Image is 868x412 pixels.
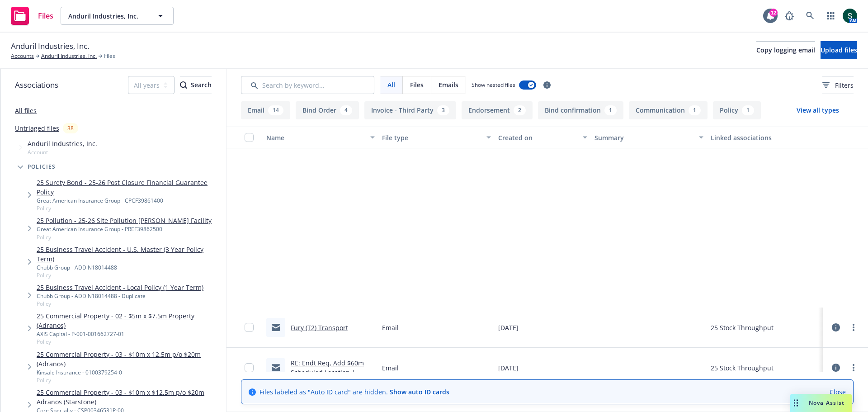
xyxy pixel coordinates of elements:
a: 25 Commercial Property - 03 - $10m x 12.5m p/o $20m (Adranos) [37,350,222,369]
span: Files [38,12,53,19]
div: Drag to move [790,394,802,412]
div: File type [382,133,481,142]
span: Policies [28,164,56,170]
a: Report a Bug [780,7,798,25]
img: photo [843,9,857,23]
div: 38 [63,123,78,133]
div: Search [180,76,212,94]
a: Accounts [11,52,34,60]
span: Account [28,148,97,156]
span: Files [104,52,115,60]
a: more [848,322,859,333]
div: 1 [689,105,701,115]
button: Communication [629,101,708,119]
div: Name [266,133,365,142]
button: SearchSearch [180,76,212,94]
div: 1 [604,105,617,115]
a: 25 Commercial Property - 03 - $10m x $12.5m p/o $20m Adranos (Starstone) [37,388,222,407]
a: Close [830,387,846,397]
span: Email [382,363,399,373]
div: 4 [340,105,352,115]
a: Switch app [822,7,840,25]
span: Files labeled as "Auto ID card" are hidden. [259,387,449,397]
div: Linked associations [711,133,819,142]
span: Filters [835,81,854,90]
span: All [387,80,395,90]
button: Bind Order [296,101,359,119]
a: 25 Business Travel Accident - U.S. Master (3 Year Policy Term) [37,245,222,264]
button: Copy logging email [756,41,815,59]
span: Policy [37,233,212,241]
a: 25 Pollution - 25-26 Site Pollution [PERSON_NAME] Facility [37,216,212,225]
span: Filters [822,81,854,90]
a: 25 Commercial Property - 02 - $5m x $7.5m Property (Adranos) [37,311,222,330]
input: Search by keyword... [241,76,374,94]
span: Upload files [821,46,857,54]
a: RE: Endt Req, Add $60m Scheduled Location | [DATE], FAL-71273 [291,359,364,386]
div: 25 Stock Throughput [711,363,774,373]
span: Anduril Industries, Inc. [68,11,146,21]
button: Policy [713,101,761,119]
div: 25 Stock Throughput [711,323,774,332]
button: Summary [591,127,707,148]
div: Chubb Group - ADD N18014488 - Duplicate [37,292,203,300]
a: 25 Business Travel Accident - Local Policy (1 Year Term) [37,283,203,292]
a: Fury (T2) Transport [291,323,348,332]
button: Name [263,127,378,148]
div: Kinsale Insurance - 0100379254-0 [37,369,222,376]
a: more [848,362,859,373]
button: Filters [822,76,854,94]
span: [DATE] [498,323,519,332]
button: Nova Assist [790,394,852,412]
span: Email [382,323,399,332]
button: File type [378,127,494,148]
a: Untriaged files [15,123,59,133]
button: Upload files [821,41,857,59]
div: 3 [437,105,449,115]
button: Endorsement [462,101,533,119]
a: All files [15,106,37,115]
span: Nova Assist [809,399,844,407]
a: Search [801,7,819,25]
button: Bind confirmation [538,101,623,119]
span: Associations [15,79,58,91]
svg: Search [180,81,187,89]
div: AXIS Capital - P-001-001662727-01 [37,330,222,338]
div: Created on [498,133,578,142]
div: 14 [268,105,283,115]
span: Policy [37,300,203,308]
span: Anduril Industries, Inc. [11,40,89,52]
a: Anduril Industries, Inc. [41,52,97,60]
span: Emails [439,80,458,90]
span: Files [410,80,424,90]
span: Policy [37,376,222,384]
button: Anduril Industries, Inc. [61,7,174,25]
input: Toggle Row Selected [245,363,254,372]
div: 2 [514,105,526,115]
div: Chubb Group - ADD N18014488 [37,264,222,271]
span: Show nested files [472,81,515,89]
span: Policy [37,204,222,212]
span: Anduril Industries, Inc. [28,139,97,148]
div: Summary [594,133,693,142]
div: 12 [769,9,778,17]
button: View all types [782,101,854,119]
div: 1 [742,105,754,115]
span: Policy [37,271,222,279]
span: Policy [37,338,222,346]
input: Toggle Row Selected [245,323,254,332]
button: Email [241,101,290,119]
button: Created on [495,127,591,148]
div: Great American Insurance Group - CPCF39861400 [37,197,222,204]
span: [DATE] [498,363,519,373]
a: 25 Surety Bond - 25-26 Post Closure Financial Guarantee Policy [37,178,222,197]
input: Select all [245,133,254,142]
span: Copy logging email [756,46,815,54]
a: Show auto ID cards [390,388,449,396]
button: Linked associations [707,127,823,148]
div: Great American Insurance Group - PREF39862500 [37,225,212,233]
a: Files [7,3,57,28]
button: Invoice - Third Party [364,101,456,119]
